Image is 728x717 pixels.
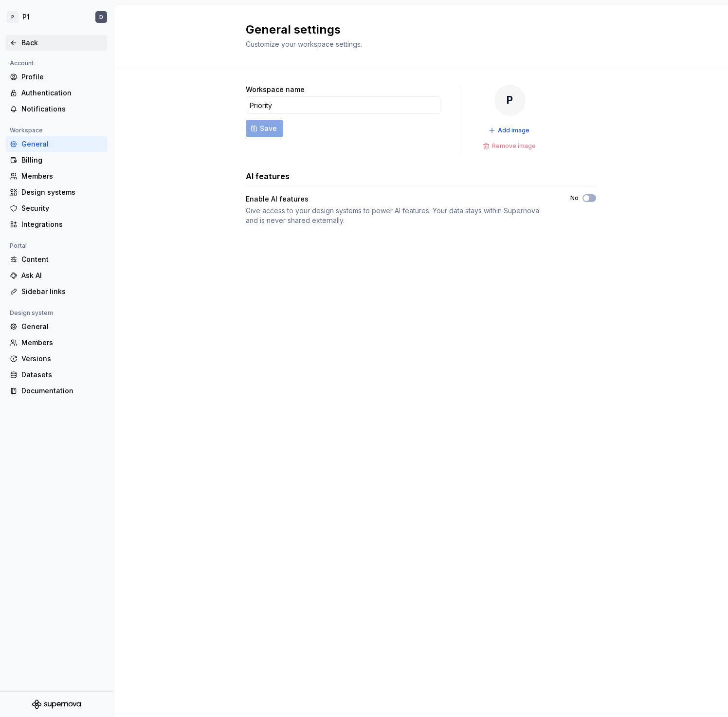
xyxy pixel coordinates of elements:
a: Ask AI [6,268,107,283]
a: Documentation [6,383,107,399]
a: Billing [6,152,107,168]
div: D [99,13,103,21]
a: Security [6,201,107,216]
a: Authentication [6,85,107,101]
div: Billing [21,155,103,165]
div: Profile [21,72,103,82]
a: Members [6,335,107,350]
div: Documentation [21,386,103,396]
span: Customize your workspace settings. [246,40,362,48]
div: Account [6,57,37,69]
div: P [7,11,18,23]
div: General [21,322,103,331]
a: Back [6,35,107,51]
a: Versions [6,351,107,367]
div: Security [21,203,103,213]
label: No [570,194,579,202]
div: Notifications [21,104,103,114]
a: Notifications [6,101,107,117]
div: Back [21,38,103,48]
div: Members [21,338,103,348]
div: Portal [6,240,31,252]
h3: AI features [246,170,290,182]
a: Profile [6,69,107,85]
div: P [494,85,526,116]
h2: General settings [246,22,584,37]
button: PP1D [2,6,111,28]
svg: Supernova Logo [32,699,81,709]
a: Integrations [6,217,107,232]
a: Design systems [6,184,107,200]
div: Versions [21,354,103,364]
a: Datasets [6,367,107,383]
div: Give access to your design systems to power AI features. Your data stays within Supernova and is ... [246,206,553,225]
label: Workspace name [246,85,305,94]
a: Sidebar links [6,284,107,299]
a: Content [6,252,107,267]
div: Authentication [21,88,103,98]
a: General [6,136,107,152]
span: Add image [498,127,529,134]
div: Design system [6,307,57,319]
div: Design systems [21,187,103,197]
div: Datasets [21,370,103,380]
div: Integrations [21,220,103,229]
div: Enable AI features [246,194,553,204]
div: Ask AI [21,271,103,280]
div: Workspace [6,125,47,136]
div: Content [21,255,103,264]
button: Add image [486,124,534,137]
a: Members [6,168,107,184]
div: Members [21,171,103,181]
div: General [21,139,103,149]
div: P1 [22,12,30,22]
a: General [6,319,107,334]
div: Sidebar links [21,287,103,296]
